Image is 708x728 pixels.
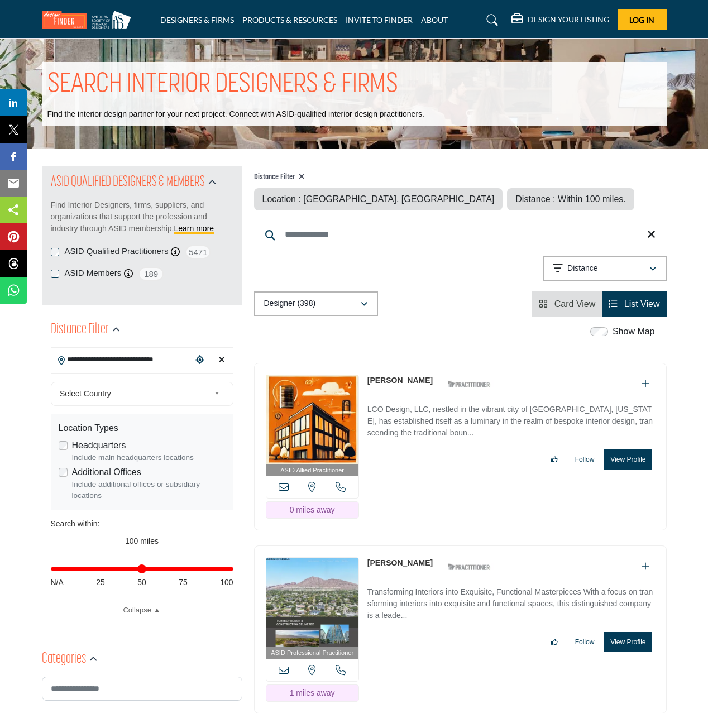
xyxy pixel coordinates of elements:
[604,632,652,652] button: View Profile
[421,15,448,25] a: ABOUT
[539,299,595,309] a: View Card
[367,397,655,441] a: LCO Design, LLC, nestled in the vibrant city of [GEOGRAPHIC_DATA], [US_STATE], has established it...
[515,194,625,204] span: Distance : Within 100 miles.
[544,450,565,469] button: Like listing
[42,649,86,669] h2: Categories
[367,557,433,569] p: Carmen Olsson-Rigdon
[567,263,597,274] p: Distance
[47,109,424,120] p: Find the interior design partner for your next project. Connect with ASID-qualified interior desi...
[443,377,494,391] img: ASID Qualified Practitioners Badge Icon
[42,677,242,701] input: Search Category
[51,248,59,256] input: ASID Qualified Practitioners checkbox
[254,291,378,316] button: Designer (398)
[618,9,667,30] button: Log In
[254,221,667,248] input: Search Keyword
[51,199,233,234] p: Find Interior Designers, firms, suppliers, and organizations that support the profession and indu...
[137,577,146,588] span: 50
[213,348,229,372] div: Clear search location
[220,577,233,588] span: 100
[72,439,126,452] label: Headquarters
[290,688,335,697] span: 1 miles away
[264,298,316,309] p: Designer (398)
[72,479,226,502] div: Include additional offices or subsidiary locations
[367,558,433,567] a: [PERSON_NAME]
[96,577,105,588] span: 25
[476,11,505,29] a: Search
[138,267,164,281] span: 189
[51,518,233,530] div: Search within:
[613,325,655,338] label: Show Map
[554,299,596,309] span: Card View
[51,605,233,616] a: Collapse ▲
[642,562,649,571] a: Add To List
[367,586,655,624] p: Transforming Interiors into Exquisite, Functional Masterpieces With a focus on transforming inter...
[443,560,494,574] img: ASID Qualified Practitioners Badge Icon
[125,537,159,545] span: 100 miles
[280,466,344,475] span: ASID Allied Practitioner
[192,348,208,372] div: Choose your current location
[367,579,655,624] a: Transforming Interiors into Exquisite, Functional Masterpieces With a focus on transforming inter...
[629,15,654,25] span: Log In
[42,11,137,29] img: Site Logo
[179,577,188,588] span: 75
[271,648,353,658] span: ASID Professional Practitioner
[59,422,226,435] div: Location Types
[242,15,337,25] a: PRODUCTS & RESOURCES
[604,449,652,470] button: View Profile
[624,299,660,309] span: List View
[528,15,609,25] h5: DESIGN YOUR LISTING
[174,224,214,233] a: Learn more
[532,291,602,317] li: Card View
[65,267,122,280] label: ASID Members
[51,173,205,193] h2: ASID QUALIFIED DESIGNERS & MEMBERS
[160,15,234,25] a: DESIGNERS & FIRMS
[642,379,649,389] a: Add To List
[609,299,659,309] a: View List
[51,577,64,588] span: N/A
[47,68,398,102] h1: SEARCH INTERIOR DESIGNERS & FIRMS
[543,256,667,281] button: Distance
[568,450,602,469] button: Follow
[262,194,495,204] span: Location : [GEOGRAPHIC_DATA], [GEOGRAPHIC_DATA]
[266,558,358,659] a: ASID Professional Practitioner
[367,404,655,441] p: LCO Design, LLC, nestled in the vibrant city of [GEOGRAPHIC_DATA], [US_STATE], has established it...
[290,505,335,514] span: 0 miles away
[185,245,211,259] span: 5471
[65,245,169,258] label: ASID Qualified Practitioners
[60,387,209,400] span: Select Country
[266,558,358,647] img: Carmen Olsson-Rigdon
[254,173,634,183] h4: Distance Filter
[511,13,609,27] div: DESIGN YOUR LISTING
[346,15,413,25] a: INVITE TO FINDER
[266,375,358,464] img: Leanne Orr
[367,375,433,386] p: Leanne Orr
[544,633,565,652] button: Like listing
[51,320,109,340] h2: Distance Filter
[72,452,226,463] div: Include main headquarters locations
[72,466,141,479] label: Additional Offices
[367,376,433,385] a: [PERSON_NAME]
[51,270,59,278] input: ASID Members checkbox
[266,375,358,476] a: ASID Allied Practitioner
[51,349,192,371] input: Search Location
[602,291,666,317] li: List View
[568,633,602,652] button: Follow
